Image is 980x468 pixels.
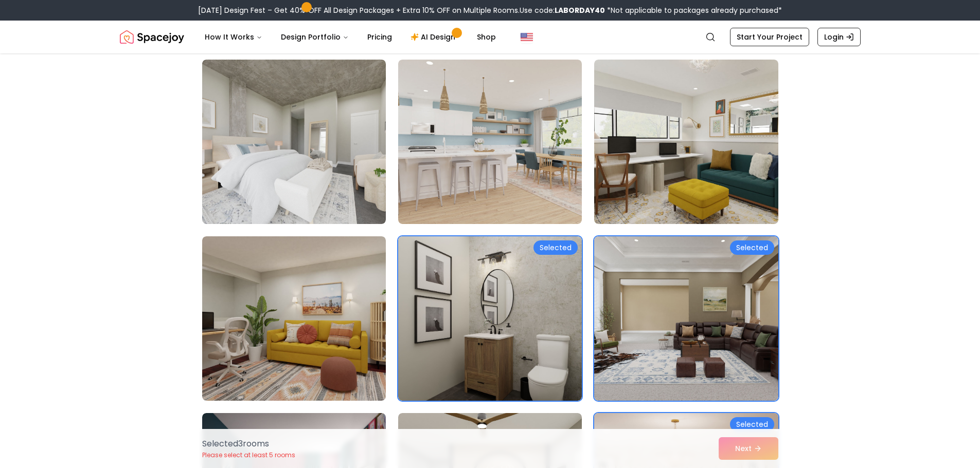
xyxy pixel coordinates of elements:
a: AI Design [402,27,467,47]
img: Room room-83 [398,236,582,401]
a: Login [817,28,861,46]
div: [DATE] Design Fest – Get 40% OFF All Design Packages + Extra 10% OFF on Multiple Rooms. [198,5,782,15]
a: Shop [469,27,504,47]
div: Selected [730,240,774,255]
img: Room room-81 [594,60,778,224]
img: Room room-84 [594,236,778,401]
p: Please select at least 5 rooms [202,451,295,459]
img: Spacejoy Logo [120,27,184,47]
a: Spacejoy [120,27,184,47]
img: Room room-79 [202,60,386,224]
img: Room room-80 [398,60,582,224]
nav: Main [197,27,504,47]
span: *Not applicable to packages already purchased* [605,5,782,15]
span: Use code: [520,5,605,15]
button: Design Portfolio [273,27,357,47]
a: Start Your Project [730,28,809,46]
nav: Global [120,21,861,53]
img: Room room-82 [202,236,386,401]
p: Selected 3 room s [202,438,295,450]
button: How It Works [197,27,271,47]
b: LABORDAY40 [555,5,605,15]
div: Selected [730,417,774,432]
a: Pricing [359,27,400,47]
div: Selected [533,240,578,255]
img: United States [521,31,533,43]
